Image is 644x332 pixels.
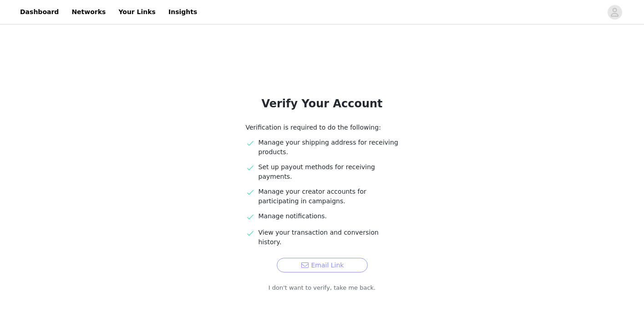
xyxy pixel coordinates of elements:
[269,283,376,292] a: I don't want to verify, take me back.
[246,123,399,132] p: Verification is required to do the following:
[66,2,111,22] a: Networks
[259,228,399,247] p: View your transaction and conversion history.
[15,2,64,22] a: Dashboard
[610,5,619,20] div: avatar
[259,138,399,157] p: Manage your shipping address for receiving products.
[163,2,203,22] a: Insights
[259,187,399,206] p: Manage your creator accounts for participating in campaigns.
[224,96,421,112] h1: Verify Your Account
[277,258,368,272] button: Email Link
[113,2,161,22] a: Your Links
[259,211,399,221] p: Manage notifications.
[259,162,399,181] p: Set up payout methods for receiving payments.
